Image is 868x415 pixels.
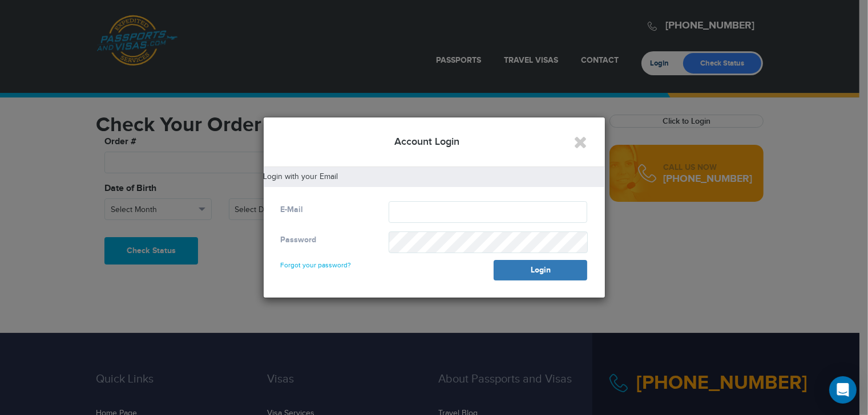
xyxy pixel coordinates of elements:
h5: Login with your Email [264,173,605,181]
label: Password [281,234,317,246]
div: Open Intercom Messenger [829,376,857,404]
button: Close [574,133,588,152]
label: E-Mail [281,204,304,215]
h4: Account Login [281,135,588,149]
button: Login [494,260,587,280]
a: Forgot your password? [281,251,352,269]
